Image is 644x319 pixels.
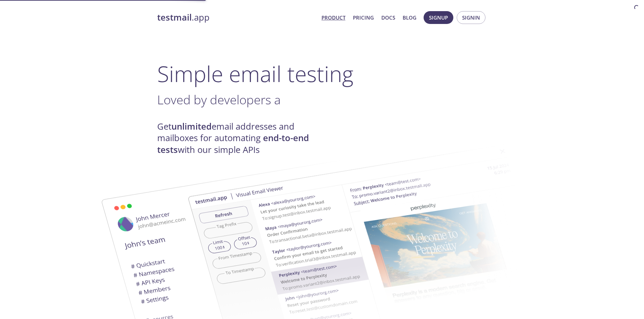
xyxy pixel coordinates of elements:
[157,61,487,87] h1: Simple email testing
[424,11,453,24] button: Signup
[321,13,345,22] a: Product
[157,91,281,108] span: Loved by developers a
[429,13,448,22] span: Signup
[457,11,485,24] button: Signin
[381,13,395,22] a: Docs
[462,13,480,22] span: Signin
[157,12,316,23] a: testmail.app
[157,132,309,155] strong: end-to-end tests
[157,121,322,156] h4: Get email addresses and mailboxes for automating with our simple APIs
[353,13,374,22] a: Pricing
[403,13,416,22] a: Blog
[171,121,212,132] strong: unlimited
[157,11,192,23] strong: testmail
